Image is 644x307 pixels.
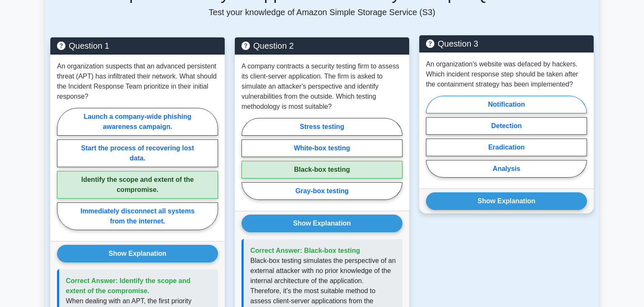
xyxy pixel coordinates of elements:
label: Black-box testing [241,161,402,178]
label: Notification [426,96,587,113]
label: Gray-box testing [241,182,402,200]
p: An organization's website was defaced by hackers. Which incident response step should be taken af... [426,59,587,89]
button: Show Explanation [241,215,402,232]
h5: Question 2 [241,41,402,51]
span: Correct Answer: Identify the scope and extent of the compromise. [66,277,190,294]
label: Identify the scope and extent of the compromise. [57,171,218,199]
label: Start the process of recovering lost data. [57,139,218,167]
p: Test your knowledge of Amazon Simple Storage Service (S3) [50,7,594,17]
span: Correct Answer: Black-box testing [250,247,360,254]
label: Launch a company-wide phishing awareness campaign. [57,108,218,136]
p: A company contracts a security testing firm to assess its client-server application. The firm is ... [241,61,402,112]
h5: Question 1 [57,41,218,51]
h5: Question 3 [426,39,587,49]
label: Immediately disconnect all systems from the internet. [57,202,218,230]
label: Analysis [426,160,587,178]
button: Show Explanation [426,192,587,210]
label: Detection [426,117,587,135]
label: Stress testing [241,118,402,136]
button: Show Explanation [57,245,218,262]
label: White-box testing [241,139,402,157]
label: Eradication [426,139,587,156]
p: An organization suspects that an advanced persistent threat (APT) has infiltrated their network. ... [57,61,218,102]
